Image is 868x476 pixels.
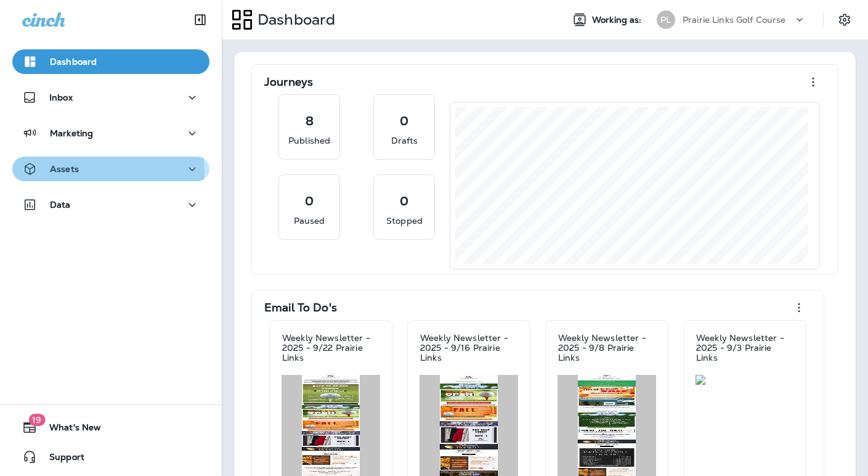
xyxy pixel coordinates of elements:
[305,195,314,207] p: 0
[50,128,93,138] p: Marketing
[386,215,423,227] p: Stopped
[253,10,335,29] p: Dashboard
[592,15,644,25] span: Working as:
[37,422,101,437] span: What's New
[391,134,418,147] p: Drafts
[264,76,313,88] p: Journeys
[12,157,209,181] button: Assets
[400,195,408,207] p: 0
[294,215,325,227] p: Paused
[306,115,314,127] p: 8
[50,164,79,174] p: Assets
[28,414,45,426] span: 19
[683,15,786,25] p: Prairie Links Golf Course
[12,192,209,217] button: Data
[183,7,217,32] button: Collapse Sidebar
[50,200,71,210] p: Data
[696,375,794,385] img: 4ee702a0-19ae-42b8-8f49-11347a66b544.jpg
[282,333,379,363] p: Weekly Newsletter - 2025 - 9/22 Prairie Links
[50,57,97,67] p: Dashboard
[12,121,209,146] button: Marketing
[696,333,793,363] p: Weekly Newsletter - 2025 - 9/3 Prairie Links
[288,134,330,147] p: Published
[49,92,73,102] p: Inbox
[657,10,675,29] div: PL
[558,333,655,363] p: Weekly Newsletter - 2025 - 9/8 Prairie Links
[264,302,337,314] p: Email To Do's
[12,415,209,440] button: 19What's New
[12,85,209,110] button: Inbox
[37,452,84,467] span: Support
[420,333,517,363] p: Weekly Newsletter - 2025 - 9/16 Prairie Links
[400,115,408,127] p: 0
[834,9,856,31] button: Settings
[12,445,209,469] button: Support
[12,49,209,74] button: Dashboard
